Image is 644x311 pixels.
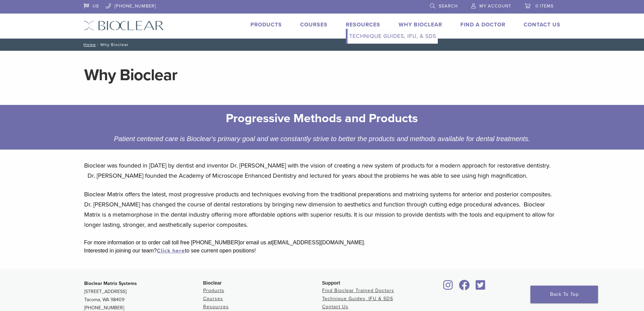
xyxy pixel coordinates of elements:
[203,288,224,293] a: Products
[203,280,222,286] span: Bioclear
[460,21,505,28] a: Find A Doctor
[399,21,442,28] a: Why Bioclear
[322,288,394,293] a: Find Bioclear Trained Doctors
[203,304,229,310] a: Resources
[84,247,560,255] div: Interested in joining our team? to see current open positions!
[81,42,96,47] a: Home
[84,189,560,230] p: Bioclear Matrix offers the latest, most progressive products and techniques evolving from the tra...
[441,284,455,291] a: Bioclear
[113,110,532,127] h2: Progressive Methods and Products
[457,284,472,291] a: Bioclear
[108,133,537,144] div: Patient centered care is Bioclear's primary goal and we constantly strive to better the products ...
[346,21,380,28] a: Resources
[84,160,560,181] p: Bioclear was founded in [DATE] by dentist and inventor Dr. [PERSON_NAME] with the vision of creat...
[79,39,566,51] nav: Why Bioclear
[474,284,488,291] a: Bioclear
[439,3,458,9] span: Search
[251,21,282,28] a: Products
[96,43,100,46] span: /
[479,3,511,9] span: My Account
[322,280,340,286] span: Support
[530,286,598,303] a: Back To Top
[84,21,164,30] img: Bioclear
[535,3,554,9] span: 0 items
[203,296,223,302] a: Courses
[322,296,393,302] a: Technique Guides, IFU & SDS
[300,21,328,28] a: Courses
[84,239,560,247] div: For more information or to order call toll free [PHONE_NUMBER] or email us at [EMAIL_ADDRESS][DOM...
[524,21,560,28] a: Contact Us
[157,247,185,254] a: Click here
[348,29,438,44] a: Technique Guides, IFU, & SDS
[322,304,349,310] a: Contact Us
[84,281,137,286] strong: Bioclear Matrix Systems
[84,67,560,83] h1: Why Bioclear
